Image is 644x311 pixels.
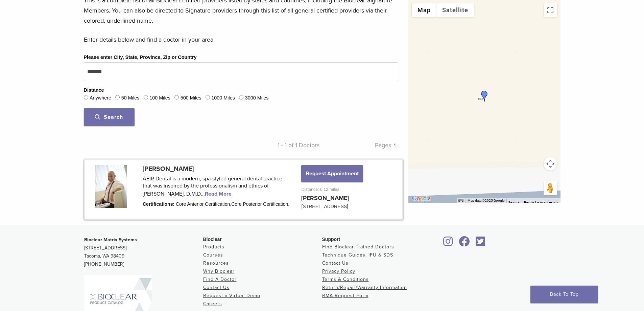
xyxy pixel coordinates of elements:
p: [STREET_ADDRESS] Tacoma, WA 98409 [PHONE_NUMBER] [84,236,203,268]
span: Support [322,237,340,242]
button: Keyboard shortcuts [458,198,463,203]
a: Report a map error [524,200,558,204]
label: 500 Miles [181,94,201,102]
span: Bioclear [203,237,222,242]
a: Courses [203,252,223,258]
a: Back To Top [530,286,598,303]
label: 100 Miles [149,94,170,102]
a: RMA Request Form [322,293,368,298]
p: Enter details below and find a doctor in your area. [84,35,398,45]
label: Anywhere [90,94,111,102]
label: 3000 Miles [245,94,269,102]
a: Careers [203,301,222,307]
a: Bioclear [474,240,488,247]
a: Terms & Conditions [322,276,369,282]
a: Resources [203,260,229,266]
a: Return/Repair/Warranty Information [322,285,407,290]
span: Search [95,114,123,120]
a: Open this area in Google Maps (opens a new window) [410,194,432,203]
label: Please enter City, State, Province, Zip or Country [84,54,197,61]
a: Contact Us [322,260,349,266]
label: 1000 Miles [211,94,235,102]
a: Find A Doctor [203,276,237,282]
span: Map data ©2025 Google [468,199,504,202]
p: 1 - 1 of 1 Doctors [241,140,320,150]
label: 50 Miles [121,94,140,102]
button: Map camera controls [544,157,557,171]
button: Toggle fullscreen view [544,3,557,17]
a: Technique Guides, IFU & SDS [322,252,393,258]
button: Search [84,108,135,126]
a: Terms [508,200,520,204]
p: Pages [319,140,398,150]
button: Drag Pegman onto the map to open Street View [544,181,557,195]
a: Why Bioclear [203,268,235,274]
a: Privacy Policy [322,268,355,274]
a: Contact Us [203,285,230,290]
a: 1 [394,142,396,149]
button: Request Appointment [301,165,363,182]
button: Show street map [412,3,436,17]
div: Dr. Edmund Williamson [479,91,490,102]
a: Bioclear [441,240,455,247]
button: Show satellite imagery [436,3,474,17]
a: Bioclear [457,240,472,247]
a: Find Bioclear Trained Doctors [322,244,394,250]
img: Google [410,194,432,203]
a: Products [203,244,224,250]
a: Request a Virtual Demo [203,293,260,298]
legend: Distance [84,87,104,94]
strong: Bioclear Matrix Systems [84,237,137,243]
